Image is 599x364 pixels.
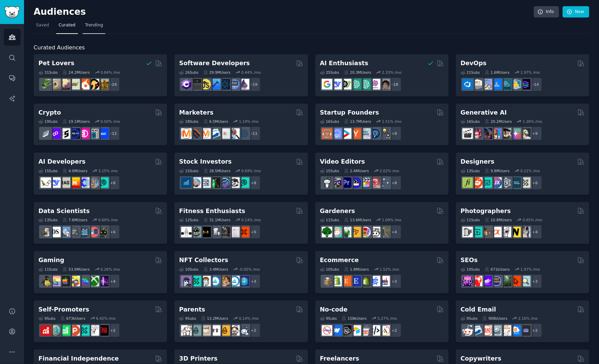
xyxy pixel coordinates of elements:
[179,59,250,68] h2: Software Developers
[179,256,228,265] h2: NFT Collectors
[62,218,87,222] div: 7.6M Users
[523,218,542,222] div: 0.65 % /mo
[462,128,473,139] img: aivideo
[510,128,521,139] img: starryai
[101,119,120,124] div: 0.50 % /mo
[50,325,61,336] img: AppIdeas
[200,276,211,286] img: NFTmarket
[510,227,521,237] img: Nikon
[181,227,192,237] img: GYM
[83,20,105,34] a: Trending
[191,325,201,336] img: SingleParents
[461,218,480,222] div: 11 Sub s
[62,119,90,124] div: 19.1M Users
[461,119,480,124] div: 16 Sub s
[341,276,352,286] img: Etsy
[220,177,230,188] img: StocksAndTrading
[98,227,109,237] img: data
[461,157,495,166] h2: Designers
[491,227,502,237] img: SonyAlpha
[191,227,201,237] img: GymMotivation
[510,325,521,336] img: B2BSaaS
[50,276,61,286] img: CozyGamers
[101,267,120,272] div: 0.26 % /mo
[101,70,120,75] div: 0.84 % /mo
[521,267,540,272] div: 1.97 % /mo
[351,227,361,237] img: GardeningUK
[387,274,402,289] div: + 3
[89,276,99,286] img: XboxGamers
[98,128,109,139] img: defi_
[210,325,221,336] img: toddlers
[201,316,228,321] div: 13.2M Users
[69,128,80,139] img: web3
[491,128,502,139] img: sdforall
[239,227,249,237] img: personaltraining
[181,325,192,336] img: daddit
[322,128,332,139] img: EntrepreneurRideAlong
[246,323,261,338] div: + 2
[482,79,492,90] img: Docker_DevOps
[181,177,192,188] img: dividends
[40,276,51,286] img: linux_gaming
[89,325,99,336] img: betatests
[341,177,352,188] img: premiere
[60,79,70,90] img: leopardgeckos
[379,177,390,188] img: postproduction
[85,22,103,28] span: Trending
[203,267,228,272] div: 3.4M Users
[220,276,230,286] img: CryptoArt
[38,157,85,166] h2: AI Developers
[241,168,261,173] div: 0.69 % /mo
[341,128,352,139] img: startup
[528,77,542,92] div: + 14
[485,267,510,272] div: 671k Users
[179,207,245,215] h2: Fitness Enthusiasts
[40,227,51,237] img: MachineLearning
[491,79,502,90] img: DevOpsLinks
[501,276,512,286] img: Local_SEO
[34,7,534,17] h2: Audiences
[220,325,230,336] img: NewParents
[462,79,473,90] img: azuredevops
[60,276,70,286] img: macgaming
[370,128,380,139] img: Entrepreneurship
[106,126,120,141] div: + 12
[341,79,352,90] img: AItoolsCatalog
[379,325,390,336] img: Adalo
[387,77,402,92] div: + 18
[351,325,361,336] img: Airtable
[485,119,512,124] div: 20.2M Users
[520,79,531,90] img: PlatformEngineers
[322,177,332,188] img: gopro
[379,79,390,90] img: ArtificalIntelligence
[89,128,99,139] img: CryptoNews
[210,276,221,286] img: OpenSeaNFT
[79,128,90,139] img: defiblockchain
[191,177,201,188] img: ValueInvesting
[331,227,342,237] img: succulents
[461,316,478,321] div: 9 Sub s
[320,218,339,222] div: 11 Sub s
[461,267,480,272] div: 10 Sub s
[79,177,90,188] img: OpenSourceAI
[482,227,492,237] img: AnalogCommunity
[34,20,51,34] a: Saved
[482,128,492,139] img: deepdream
[106,225,120,239] div: + 6
[89,227,99,237] img: datasets
[320,316,337,321] div: 9 Sub s
[510,79,521,90] img: aws_cdk
[461,70,480,75] div: 21 Sub s
[461,305,496,314] h2: Cold Email
[239,316,259,321] div: 0.14 % /mo
[501,325,512,336] img: b2b_sales
[380,267,399,272] div: 1.52 % /mo
[79,79,90,90] img: cockatiel
[501,79,512,90] img: platformengineering
[341,325,352,336] img: NoCodeSaaS
[501,128,512,139] img: FluxAI
[62,70,90,75] div: 24.2M Users
[79,325,90,336] img: alphaandbetausers
[379,128,390,139] img: growmybusiness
